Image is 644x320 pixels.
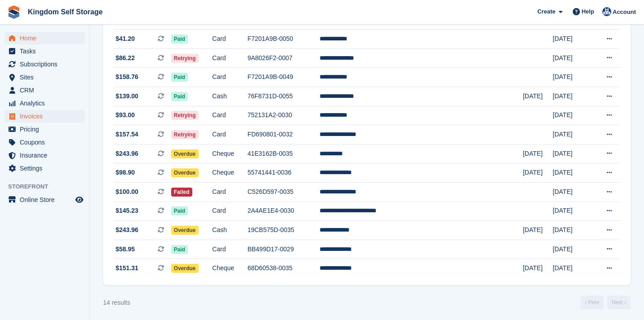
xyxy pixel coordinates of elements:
span: Overdue [171,149,199,158]
a: menu [4,58,85,70]
td: [DATE] [553,144,591,163]
a: menu [4,123,85,136]
span: Retrying [171,54,199,63]
span: Sites [20,71,73,83]
a: Kingdom Self Storage [24,4,106,19]
td: [DATE] [553,240,591,259]
td: Card [212,30,248,49]
span: Create [537,7,555,16]
span: Home [20,32,73,44]
span: Help [582,7,594,16]
span: $158.76 [116,72,138,82]
span: Paid [171,206,188,215]
td: F7201A9B-0049 [247,68,320,87]
a: menu [4,71,85,83]
td: 41E3162B-0035 [247,144,320,163]
td: 2A4AE1E4-0030 [247,202,320,221]
span: $93.00 [116,110,135,120]
span: Settings [20,162,73,175]
td: 68D60538-0035 [247,259,320,278]
span: Retrying [171,111,199,120]
span: Paid [171,73,188,82]
td: [DATE] [523,221,553,240]
span: Tasks [20,45,73,57]
span: Storefront [8,182,89,191]
td: Card [212,48,248,68]
td: Cheque [212,163,248,183]
span: $151.31 [116,263,138,273]
td: [DATE] [523,144,553,163]
td: C526D597-0035 [247,183,320,202]
td: 752131A2-0030 [247,106,320,125]
span: Retrying [171,130,199,139]
td: [DATE] [553,163,591,183]
td: BB499D17-0029 [247,240,320,259]
td: [DATE] [553,30,591,49]
td: 19CB575D-0035 [247,221,320,240]
span: $243.96 [116,149,138,158]
td: Cash [212,87,248,106]
a: menu [4,110,85,123]
span: $145.23 [116,206,138,215]
a: menu [4,193,85,206]
span: Paid [171,92,188,101]
td: Card [212,183,248,202]
span: $243.96 [116,225,138,235]
span: $98.90 [116,168,135,177]
td: Cheque [212,144,248,163]
span: $139.00 [116,92,138,101]
span: Failed [171,188,192,197]
td: 55741441-0036 [247,163,320,183]
span: $41.20 [116,34,135,44]
td: [DATE] [553,48,591,68]
img: stora-icon-8386f47178a22dfd0bd8f6a31ec36ba5ce8667c1dd55bd0f319d3a0aa187defe.svg [7,5,21,19]
span: Analytics [20,97,73,110]
a: menu [4,149,85,162]
span: Overdue [171,264,199,273]
td: 9A8026F2-0007 [247,48,320,68]
a: menu [4,32,85,44]
td: Card [212,125,248,145]
span: Pricing [20,123,73,136]
a: Previous [580,296,604,309]
td: 76F8731D-0055 [247,87,320,106]
span: Insurance [20,149,73,162]
nav: Page [579,296,632,309]
td: Card [212,240,248,259]
span: $157.54 [116,130,138,139]
td: [DATE] [523,87,553,106]
span: Account [613,8,636,17]
a: Preview store [74,194,85,205]
a: menu [4,84,85,96]
span: Paid [171,245,188,254]
a: Next [607,296,631,309]
td: [DATE] [553,202,591,221]
span: Invoices [20,110,73,123]
span: Coupons [20,136,73,149]
span: Overdue [171,168,199,177]
div: 14 results [103,298,130,307]
td: [DATE] [553,68,591,87]
span: CRM [20,84,73,96]
span: Subscriptions [20,58,73,70]
td: Card [212,202,248,221]
td: [DATE] [553,125,591,145]
a: menu [4,162,85,175]
td: FD690801-0032 [247,125,320,145]
a: menu [4,45,85,57]
span: $58.95 [116,245,135,254]
a: menu [4,136,85,149]
td: [DATE] [553,183,591,202]
td: [DATE] [553,221,591,240]
span: Online Store [20,193,73,206]
td: [DATE] [523,163,553,183]
td: [DATE] [553,87,591,106]
span: Paid [171,35,188,44]
td: [DATE] [523,259,553,278]
td: Cash [212,221,248,240]
span: Overdue [171,226,199,235]
td: Card [212,106,248,125]
td: [DATE] [553,106,591,125]
td: F7201A9B-0050 [247,30,320,49]
td: Cheque [212,259,248,278]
